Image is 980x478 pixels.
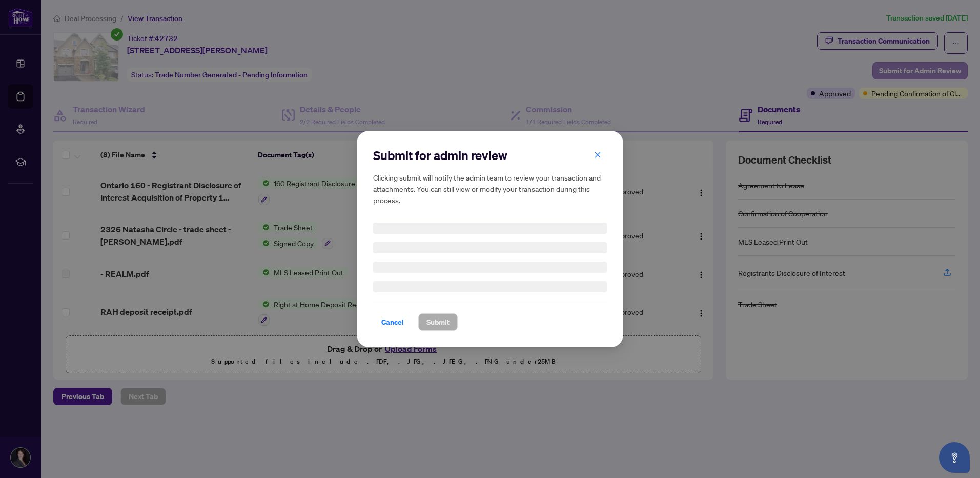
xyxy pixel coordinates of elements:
span: Cancel [381,314,404,330]
span: close [594,151,601,158]
button: Open asap [939,442,970,473]
h2: Submit for admin review [373,147,607,164]
button: Submit [418,313,458,331]
h5: Clicking submit will notify the admin team to review your transaction and attachments. You can st... [373,172,607,206]
button: Cancel [373,313,412,331]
